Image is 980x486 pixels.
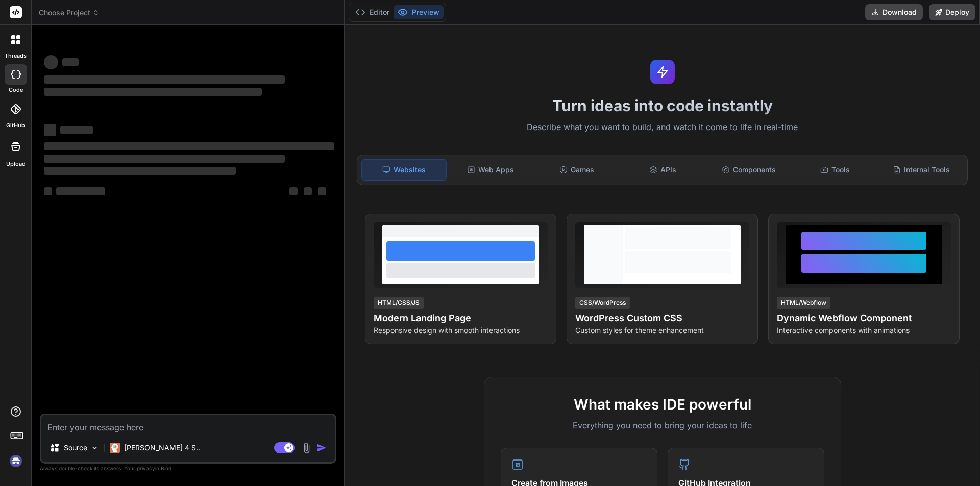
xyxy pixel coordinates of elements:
button: Editor [351,5,394,19]
span: Choose Project [39,8,100,18]
p: [PERSON_NAME] 4 S.. [124,443,200,453]
span: ‌ [44,75,285,84]
span: ‌ [56,187,105,195]
button: Download [865,4,923,20]
div: Components [707,159,791,181]
p: Everything you need to bring your ideas to life [501,419,824,431]
p: Source [64,443,87,453]
span: ‌ [304,187,312,195]
h4: Modern Landing Page [374,311,548,325]
p: Custom styles for theme enhancement [575,325,749,336]
span: ‌ [44,155,285,163]
span: privacy [137,465,155,471]
span: ‌ [44,55,58,69]
label: threads [5,52,27,60]
img: attachment [301,442,312,454]
img: signin [7,452,24,470]
h1: Turn ideas into code instantly [351,96,974,115]
label: GitHub [6,121,25,130]
h2: What makes IDE powerful [501,394,824,415]
button: Preview [394,5,444,19]
div: APIs [621,159,705,181]
span: ‌ [44,88,262,96]
div: HTML/Webflow [777,297,830,309]
img: Claude 4 Sonnet [110,443,120,453]
span: ‌ [318,187,326,195]
span: ‌ [289,187,298,195]
div: Games [535,159,619,181]
p: Describe what you want to build, and watch it come to life in real-time [351,121,974,134]
span: ‌ [60,126,93,134]
img: icon [316,443,327,453]
p: Responsive design with smooth interactions [374,325,548,336]
button: Deploy [929,4,975,20]
div: HTML/CSS/JS [374,297,424,309]
span: ‌ [44,167,236,175]
span: ‌ [44,187,52,195]
p: Interactive components with animations [777,325,951,336]
span: ‌ [44,142,334,150]
label: Upload [6,160,26,168]
span: ‌ [44,124,56,136]
div: Web Apps [449,159,533,181]
div: Websites [361,159,447,181]
span: ‌ [62,58,79,66]
div: Internal Tools [879,159,963,181]
p: Always double-check its answers. Your in Bind [40,464,336,473]
div: Tools [793,159,877,181]
label: code [9,86,23,94]
h4: Dynamic Webflow Component [777,311,951,325]
div: CSS/WordPress [575,297,630,309]
h4: WordPress Custom CSS [575,311,749,325]
img: Pick Models [90,444,99,452]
